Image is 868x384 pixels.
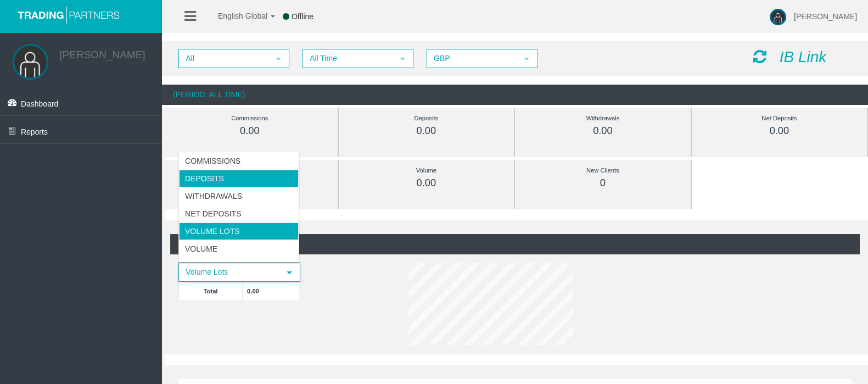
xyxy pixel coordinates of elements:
[428,50,517,67] span: GBP
[753,49,766,64] i: Reload Dashboard
[187,125,313,137] div: 0.00
[179,170,299,187] li: Deposits
[162,85,868,105] div: (Period: All Time)
[180,50,268,67] span: All
[179,187,299,205] li: Withdrawals
[540,112,666,125] div: Withdrawals
[180,264,279,281] span: Volume Lots
[363,164,490,177] div: Volume
[274,54,283,63] span: select
[540,125,666,137] div: 0.00
[179,258,299,275] li: Daily
[179,240,299,258] li: Volume
[363,112,490,125] div: Deposits
[304,50,393,67] span: All Time
[21,127,48,136] span: Reports
[187,112,313,125] div: Commissions
[59,49,145,60] a: [PERSON_NAME]
[398,54,407,63] span: select
[292,12,313,21] span: Offline
[716,125,843,137] div: 0.00
[285,268,294,277] span: select
[780,48,827,65] i: IB Link
[540,164,666,177] div: New Clients
[363,125,490,137] div: 0.00
[794,12,857,21] span: [PERSON_NAME]
[540,177,666,190] div: 0
[179,282,243,300] td: Total
[522,54,531,63] span: select
[179,205,299,222] li: Net Deposits
[770,9,786,25] img: user-image
[716,112,843,125] div: Net Deposits
[243,282,300,300] td: 0.00
[363,177,490,190] div: 0.00
[170,234,860,254] div: (Period: All Time)
[21,99,59,108] span: Dashboard
[204,12,267,20] span: English Global
[14,5,124,24] img: logo.svg
[179,222,299,240] li: Volume Lots
[179,152,299,170] li: Commissions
